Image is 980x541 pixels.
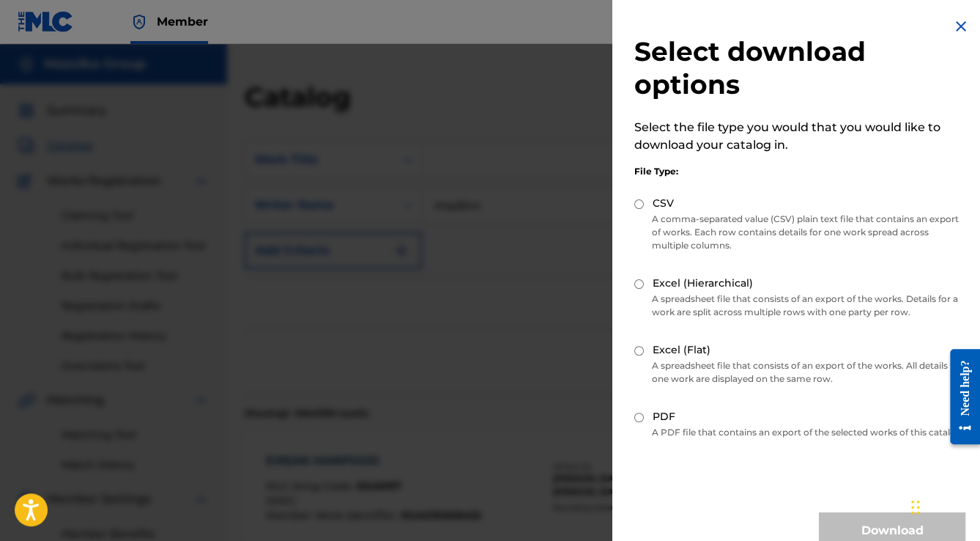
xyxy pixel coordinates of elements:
div: File Type: [634,165,965,178]
img: Top Rightsholder [130,13,148,31]
label: CSV [653,196,674,211]
label: Excel (Flat) [653,342,710,358]
p: A comma-separated value (CSV) plain text file that contains an export of works. Each row contains... [634,213,965,252]
p: Select the file type you would that you would like to download your catalog in. [634,119,965,154]
img: MLC Logo [18,11,74,32]
label: PDF [653,409,675,424]
iframe: Resource Center [939,338,980,456]
span: Member [157,13,208,30]
div: Drag [911,485,920,529]
h2: Select download options [634,35,965,101]
label: Excel (Hierarchical) [653,276,753,291]
p: A spreadsheet file that consists of an export of the works. Details for a work are split across m... [634,292,965,319]
p: A spreadsheet file that consists of an export of the works. All details for one work are displaye... [634,359,965,386]
p: A PDF file that contains an export of the selected works of this catalog. [634,426,965,439]
iframe: Chat Widget [907,471,980,541]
